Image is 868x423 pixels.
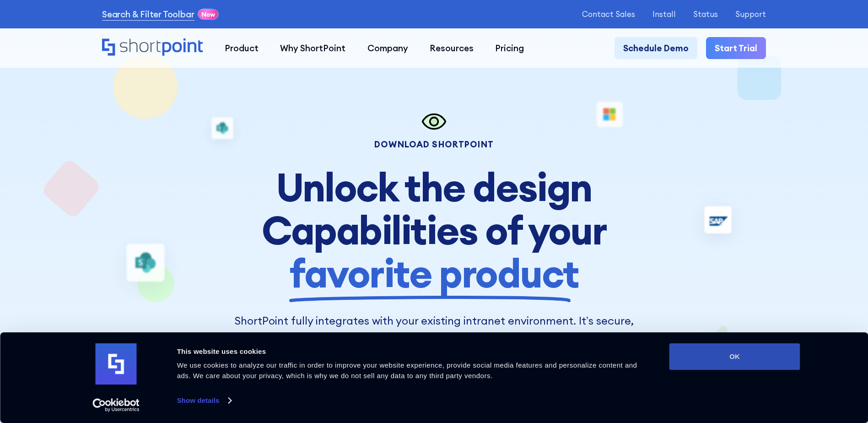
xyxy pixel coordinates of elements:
[270,37,356,59] a: Why ShortPoint
[231,166,637,295] h1: Unlock the design Capabilities of your
[231,313,637,378] p: ShortPoint fully integrates with your existing intranet environment. It’s secure, private and eve...
[177,346,649,357] div: This website uses cookies
[177,361,637,380] span: We use cookies to analyze our traffic in order to improve your website experience, provide social...
[495,42,524,54] div: Pricing
[615,37,697,59] a: Schedule Demo
[225,42,259,54] div: Product
[703,317,868,423] iframe: Chat Widget
[735,10,766,18] a: Support
[669,343,800,370] button: OK
[485,37,535,59] a: Pricing
[177,394,231,407] a: Show details
[102,38,203,57] a: Home
[289,252,578,295] span: favorite product
[706,37,766,59] a: Start Trial
[76,398,156,412] a: Usercentrics Cookiebot - opens in a new window
[214,37,269,59] a: Product
[652,10,676,18] a: Install
[280,42,345,54] div: Why ShortPoint
[582,10,635,18] a: Contact Sales
[356,37,419,59] a: Company
[693,10,718,18] a: Status
[231,140,637,149] div: Download Shortpoint
[96,343,137,385] img: logo
[430,42,474,54] div: Resources
[419,37,484,59] a: Resources
[367,42,408,54] div: Company
[102,8,194,21] a: Search & Filter Toolbar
